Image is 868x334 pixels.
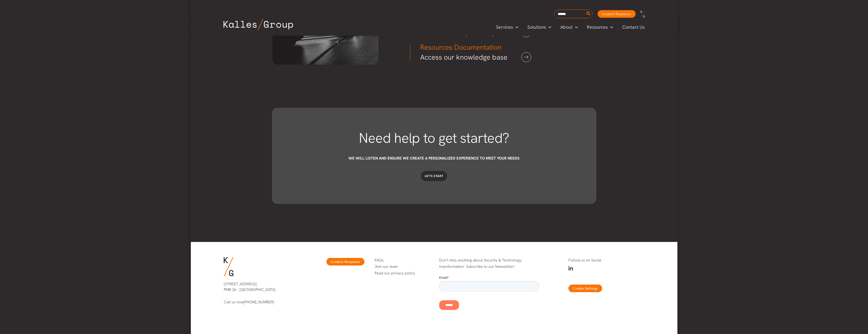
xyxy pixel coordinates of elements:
[546,23,551,31] span: Menu Toggle
[375,258,384,263] a: FAQs
[420,52,515,62] h3: Access our knowledge base
[439,257,539,270] p: Don’t miss anything about Security & Technology transformation. Subscribe to our Newsletter!
[556,23,582,31] a: AboutMenu Toggle
[224,281,300,293] p: [STREET_ADDRESS] PMB 26 - [GEOGRAPHIC_DATA]
[244,300,274,305] a: [PHONE_NUMBER]
[598,10,636,18] a: Incident Response
[326,258,364,266] a: Incident Response
[375,271,415,276] a: Read our privacy policy
[425,174,444,178] span: Let's start
[568,257,644,264] p: Follow us on Social
[622,23,645,31] span: Contact Us
[618,23,650,31] a: Contact Us
[421,171,447,181] a: Let's start
[348,156,520,161] span: We will listen and ensure we create a personalized experience to meet your needs
[572,23,578,31] span: Menu Toggle
[527,23,546,31] span: Solutions
[491,23,650,31] nav: Primary Site Navigation
[420,42,515,52] h3: Resources Documentation
[568,285,602,292] button: Cookie Settings
[582,23,618,31] a: ResourcesMenu Toggle
[585,10,592,18] button: Search
[608,23,613,31] span: Menu Toggle
[513,23,518,31] span: Menu Toggle
[439,275,539,319] iframe: Form 0
[224,299,300,305] p: Call us now
[375,264,398,269] a: Join our team
[587,23,608,31] span: Resources
[359,129,509,147] span: Need help to get started?
[491,23,523,31] a: ServicesMenu Toggle
[496,23,513,31] span: Services
[560,23,572,31] span: About
[224,257,233,276] img: KG-Logo-Signature
[224,19,293,30] img: Kalles Group
[523,23,556,31] a: SolutionsMenu Toggle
